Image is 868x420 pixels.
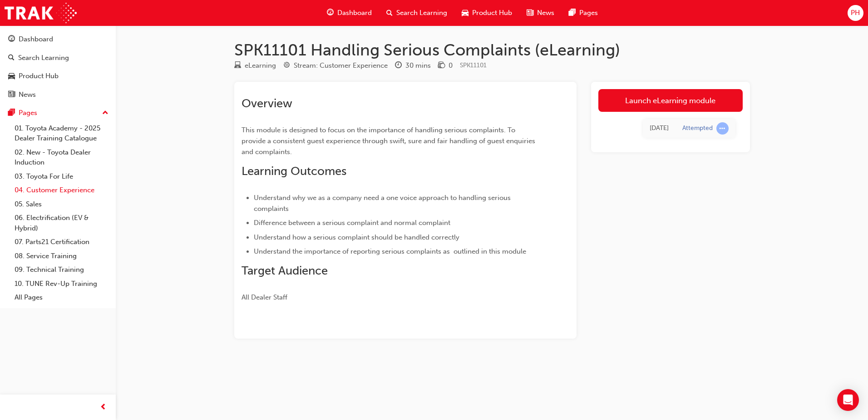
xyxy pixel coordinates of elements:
span: Dashboard [337,8,372,18]
div: Pages [19,108,37,118]
div: Stream [283,60,388,71]
a: search-iconSearch Learning [379,4,454,22]
button: PH [848,5,863,21]
a: guage-iconDashboard [320,4,379,22]
div: Type [234,60,276,71]
span: Understand how a serious complaint should be handled correctly [254,233,459,241]
div: Dashboard [19,34,53,45]
div: Search Learning [18,53,69,63]
span: clock-icon [395,62,402,70]
span: learningResourceType_ELEARNING-icon [234,62,241,70]
span: Target Audience [242,264,328,278]
span: news-icon [527,7,533,19]
span: Difference between a serious complaint and normal complaint [254,219,450,227]
div: Attempted [682,124,713,133]
a: 06. Electrification (EV & Hybrid) [11,211,112,235]
a: 08. Service Training [11,249,112,263]
span: news-icon [8,91,15,99]
span: guage-icon [8,35,15,44]
span: prev-icon [100,402,107,413]
a: Dashboard [4,31,112,48]
a: 02. New - Toyota Dealer Induction [11,145,112,170]
span: Pages [579,8,598,18]
span: car-icon [462,7,469,19]
span: search-icon [386,7,393,19]
a: Launch eLearning module [598,89,743,112]
a: 10. TUNE Rev-Up Training [11,277,112,291]
span: learningRecordVerb_ATTEMPT-icon [716,122,729,135]
div: Product Hub [19,71,59,81]
a: news-iconNews [519,4,562,22]
span: Understand why we as a company need a one voice approach to handling serious complaints [254,194,513,213]
span: PH [851,8,860,18]
span: Understand the importance of reporting serious complaints as outlined in this module [254,247,526,255]
span: Learning resource code [460,61,487,69]
div: Stream: Customer Experience [294,60,388,71]
span: All Dealer Staff [242,293,287,301]
span: pages-icon [8,109,15,117]
a: 07. Parts21 Certification [11,235,112,249]
span: guage-icon [327,7,334,19]
span: money-icon [438,62,445,70]
span: pages-icon [569,7,576,19]
button: Pages [4,105,112,121]
span: Search Learning [396,8,447,18]
div: News [19,90,36,100]
a: News [4,86,112,103]
span: Product Hub [472,8,512,18]
a: All Pages [11,290,112,305]
h1: SPK11101 Handling Serious Complaints (eLearning) [234,40,750,60]
span: search-icon [8,54,15,62]
div: Duration [395,60,431,71]
div: Open Intercom Messenger [837,389,859,411]
span: Overview [242,96,292,110]
span: Learning Outcomes [242,164,346,178]
a: 04. Customer Experience [11,183,112,197]
span: target-icon [283,62,290,70]
div: Price [438,60,453,71]
div: Fri Aug 22 2025 10:46:14 GMT+0930 (Australian Central Standard Time) [650,123,669,134]
div: 30 mins [405,60,431,71]
a: 09. Technical Training [11,263,112,277]
span: News [537,8,554,18]
span: car-icon [8,72,15,80]
span: This module is designed to focus on the importance of handling serious complaints. To provide a c... [242,126,537,156]
a: pages-iconPages [562,4,605,22]
a: 05. Sales [11,197,112,211]
a: Product Hub [4,68,112,85]
a: Search Learning [4,50,112,66]
a: car-iconProduct Hub [454,4,519,22]
a: 01. Toyota Academy - 2025 Dealer Training Catalogue [11,121,112,145]
div: 0 [449,60,453,71]
a: 03. Toyota For Life [11,170,112,184]
span: up-icon [102,107,108,119]
div: eLearning [245,60,276,71]
button: DashboardSearch LearningProduct HubNews [4,29,112,105]
img: Trak [5,3,77,23]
